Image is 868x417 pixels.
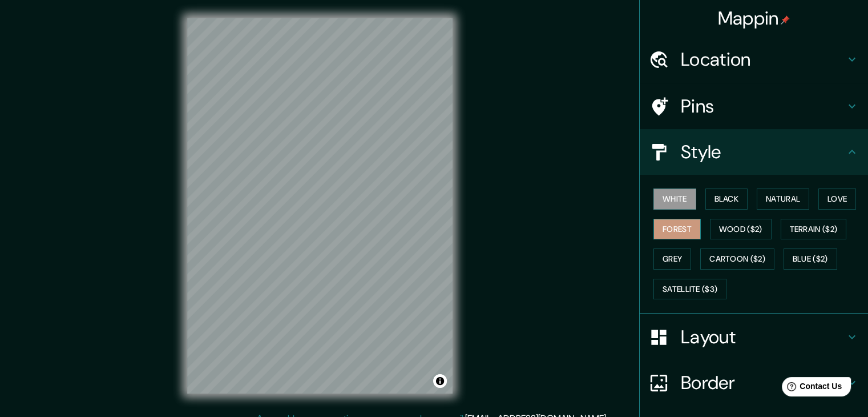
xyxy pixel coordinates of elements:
h4: Style [681,141,845,163]
h4: Layout [681,326,845,348]
button: Terrain ($2) [781,219,847,240]
div: Border [640,360,868,406]
button: Satellite ($3) [653,279,726,300]
iframe: Help widget launcher [766,372,855,404]
button: Natural [757,189,809,210]
div: Location [640,37,868,82]
h4: Mappin [718,7,790,30]
canvas: Map [187,18,453,394]
button: Blue ($2) [784,248,837,270]
button: Toggle attribution [433,374,447,388]
button: White [653,189,696,210]
button: Love [818,189,856,210]
button: Grey [653,248,691,270]
button: Wood ($2) [710,219,772,240]
h4: Location [681,48,845,71]
button: Forest [653,219,701,240]
button: Cartoon ($2) [700,248,774,270]
img: pin-icon.png [781,15,790,25]
h4: Pins [681,95,845,118]
h4: Border [681,371,845,394]
button: Black [705,189,748,210]
div: Pins [640,83,868,129]
div: Style [640,129,868,175]
div: Layout [640,314,868,360]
